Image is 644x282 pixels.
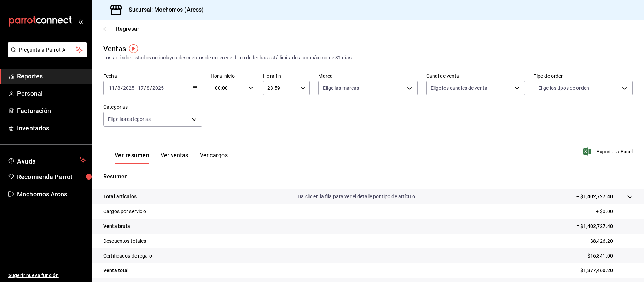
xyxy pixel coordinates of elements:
p: Venta bruta [103,223,130,230]
div: Los artículos listados no incluyen descuentos de orden y el filtro de fechas está limitado a un m... [103,54,633,61]
span: Facturación [17,106,86,116]
p: Descuentos totales [103,237,146,245]
p: Total artículos [103,193,137,200]
div: navigation tabs [115,152,228,164]
label: Fecha [103,74,202,78]
input: -- [117,85,121,91]
span: / [115,85,117,91]
div: Ventas [103,43,126,54]
p: = $1,402,727.40 [576,223,633,230]
p: + $0.00 [596,208,633,215]
span: / [150,85,152,91]
p: Cargos por servicio [103,208,146,215]
span: - [135,85,137,91]
label: Categorías [103,105,202,110]
img: Tooltip marker [129,44,138,53]
p: Venta total [103,267,129,274]
p: Da clic en la fila para ver el detalle por tipo de artículo [298,193,415,200]
span: Regresar [116,25,139,32]
input: ---- [152,85,164,91]
p: - $8,426.20 [588,237,633,245]
input: -- [109,85,115,91]
p: = $1,377,460.20 [576,267,633,274]
p: Certificados de regalo [103,252,152,260]
span: Recomienda Parrot [17,172,86,182]
span: Inventarios [17,123,86,133]
span: / [144,85,146,91]
button: Regresar [103,25,139,32]
span: Reportes [17,71,86,81]
label: Hora inicio [211,74,257,78]
label: Marca [318,74,417,78]
span: Mochomos Arcos [17,189,86,199]
span: Pregunta a Parrot AI [19,46,76,54]
span: Ayuda [17,156,77,164]
button: Ver resumen [115,152,149,164]
p: + $1,402,727.40 [576,193,613,200]
span: / [121,85,123,91]
input: -- [138,85,144,91]
label: Hora fin [263,74,310,78]
button: Ver ventas [161,152,188,164]
span: Elige los tipos de orden [538,84,589,92]
span: Elige las marcas [323,84,359,92]
label: Canal de venta [426,74,525,78]
p: Resumen [103,172,633,181]
h3: Sucursal: Mochomos (Arcos) [123,6,204,14]
button: Ver cargos [200,152,228,164]
button: open_drawer_menu [78,18,83,24]
button: Pregunta a Parrot AI [8,42,87,57]
input: -- [146,85,150,91]
p: - $16,841.00 [585,252,633,260]
span: Sugerir nueva función [8,272,86,279]
button: Exportar a Excel [584,147,633,156]
label: Tipo de orden [534,74,633,78]
span: Personal [17,89,86,98]
a: Pregunta a Parrot AI [5,51,87,59]
span: Elige los canales de venta [431,84,487,92]
input: ---- [123,85,135,91]
span: Elige las categorías [108,116,151,123]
